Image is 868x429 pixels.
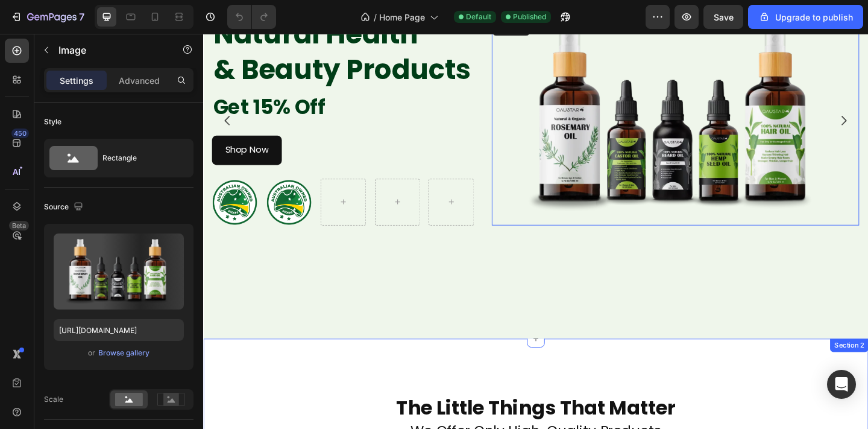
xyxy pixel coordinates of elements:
[10,111,86,143] button: <p>Shop Now</p>
[5,5,90,29] button: 7
[79,10,84,24] p: 7
[54,319,184,341] input: https://example.com/image.jpg
[748,5,863,29] button: Upgrade to publish
[10,158,59,209] img: gempages_578838273980367591-2bd99b73-148c-4658-978b-b97ac0ffb12e.png
[44,394,63,405] div: Scale
[44,116,61,127] div: Style
[827,370,856,399] div: Open Intercom Messenger
[88,346,95,360] span: or
[24,118,71,136] p: Shop Now
[69,158,118,209] img: gempages_578838273980367591-2bd99b73-148c-4658-978b-b97ac0ffb12e.png
[714,12,734,22] span: Save
[684,334,721,345] div: Section 2
[54,234,184,310] img: preview-image
[758,11,853,24] div: Upgrade to publish
[203,34,868,429] iframe: Design area
[102,144,176,172] div: Rectangle
[44,199,86,215] div: Source
[98,347,150,359] button: Browse gallery
[60,74,93,87] p: Settings
[11,129,29,138] div: 450
[680,78,714,112] button: Carousel Next Arrow
[513,11,546,22] span: Published
[98,348,149,358] div: Browse gallery
[58,43,161,57] p: Image
[210,392,514,422] strong: The Little Things That Matter
[9,221,29,230] div: Beta
[379,11,425,24] span: Home Page
[227,5,276,29] div: Undo/Redo
[466,11,491,22] span: Default
[703,5,743,29] button: Save
[119,74,160,87] p: Advanced
[374,11,377,24] span: /
[11,61,294,100] p: Get 15% Off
